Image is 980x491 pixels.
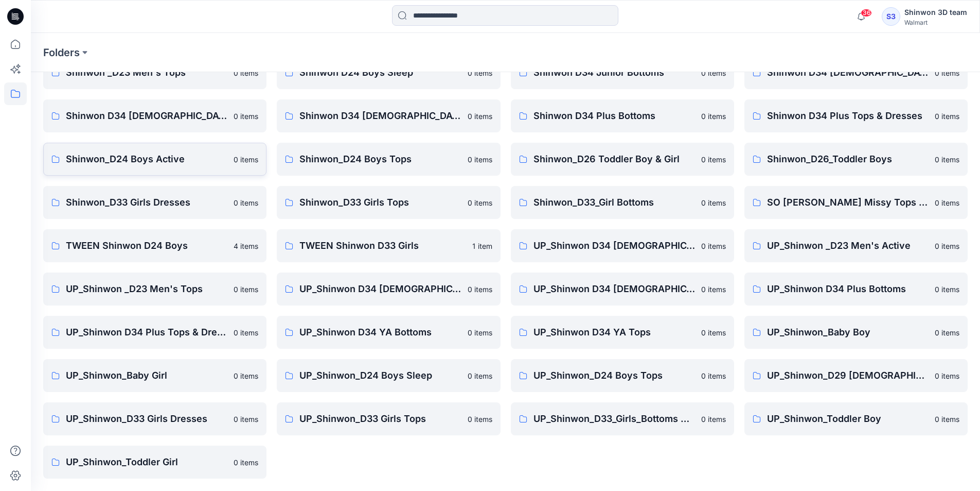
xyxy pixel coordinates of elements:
[66,368,227,383] p: UP_Shinwon_Baby Girl
[533,325,695,340] p: UP_Shinwon D34 YA Tops
[43,56,266,89] a: Shinwon _D23 Men's Tops0 items
[511,359,734,392] a: UP_Shinwon_D24 Boys Tops0 items
[935,327,959,338] p: 0 items
[299,325,461,340] p: UP_Shinwon D34 YA Bottoms
[277,56,500,89] a: Shinwon D24 Boys Sleep0 items
[299,65,461,80] p: Shinwon D24 Boys Sleep
[66,455,227,469] p: UP_Shinwon_Toddler Girl
[744,359,968,392] a: UP_Shinwon_D29 [DEMOGRAPHIC_DATA] Sleep0 items
[511,143,734,176] a: Shinwon_D26 Toddler Boy & Girl0 items
[468,327,492,338] p: 0 items
[935,284,959,295] p: 0 items
[299,282,461,296] p: UP_Shinwon D34 [DEMOGRAPHIC_DATA] Bottoms
[744,229,968,262] a: UP_Shinwon _D23 Men's Active0 items
[511,402,734,435] a: UP_Shinwon_D33_Girls_Bottoms & Active0 items
[511,186,734,219] a: Shinwon_D33_Girl Bottoms0 items
[468,197,492,208] p: 0 items
[43,45,80,60] a: Folders
[468,284,492,295] p: 0 items
[43,143,266,176] a: Shinwon_D24 Boys Active0 items
[43,186,266,219] a: Shinwon_D33 Girls Dresses0 items
[767,65,929,80] p: Shinwon D34 [DEMOGRAPHIC_DATA] Active
[511,316,734,349] a: UP_Shinwon D34 YA Tops0 items
[234,414,258,425] p: 0 items
[468,111,492,122] p: 0 items
[468,370,492,381] p: 0 items
[277,316,500,349] a: UP_Shinwon D34 YA Bottoms0 items
[701,241,726,251] p: 0 items
[43,229,266,262] a: TWEEN Shinwon D24 Boys4 items
[277,402,500,435] a: UP_Shinwon_D33 Girls Tops0 items
[511,99,734,132] a: Shinwon D34 Plus Bottoms0 items
[43,446,266,479] a: UP_Shinwon_Toddler Girl0 items
[904,6,967,19] div: Shinwon 3D team
[277,99,500,132] a: Shinwon D34 [DEMOGRAPHIC_DATA] Dresses0 items
[701,327,726,338] p: 0 items
[43,99,266,132] a: Shinwon D34 [DEMOGRAPHIC_DATA] Bottoms0 items
[66,412,227,426] p: UP_Shinwon_D33 Girls Dresses
[43,273,266,306] a: UP_Shinwon _D23 Men's Tops0 items
[701,370,726,381] p: 0 items
[299,109,461,123] p: Shinwon D34 [DEMOGRAPHIC_DATA] Dresses
[533,152,695,166] p: Shinwon_D26 Toddler Boy & Girl
[234,370,258,381] p: 0 items
[904,19,967,26] div: Walmart
[234,284,258,295] p: 0 items
[767,109,929,123] p: Shinwon D34 Plus Tops & Dresses
[511,273,734,306] a: UP_Shinwon D34 [DEMOGRAPHIC_DATA] Dresses0 items
[533,195,695,210] p: Shinwon_D33_Girl Bottoms
[935,370,959,381] p: 0 items
[234,327,258,338] p: 0 items
[701,197,726,208] p: 0 items
[533,65,695,80] p: Shinwon D34 Junior Bottoms
[701,284,726,295] p: 0 items
[299,368,461,383] p: UP_Shinwon_D24 Boys Sleep
[234,241,258,251] p: 4 items
[234,457,258,468] p: 0 items
[472,241,492,251] p: 1 item
[511,56,734,89] a: Shinwon D34 Junior Bottoms0 items
[767,325,929,340] p: UP_Shinwon_Baby Boy
[701,154,726,165] p: 0 items
[66,195,227,210] p: Shinwon_D33 Girls Dresses
[744,99,968,132] a: Shinwon D34 Plus Tops & Dresses0 items
[935,241,959,251] p: 0 items
[66,239,227,253] p: TWEEN Shinwon D24 Boys
[882,7,900,26] div: S3
[299,152,461,166] p: Shinwon_D24 Boys Tops
[767,282,929,296] p: UP_Shinwon D34 Plus Bottoms
[701,414,726,425] p: 0 items
[299,239,466,253] p: TWEEN Shinwon D33 Girls
[533,282,695,296] p: UP_Shinwon D34 [DEMOGRAPHIC_DATA] Dresses
[43,402,266,435] a: UP_Shinwon_D33 Girls Dresses0 items
[935,154,959,165] p: 0 items
[277,186,500,219] a: Shinwon_D33 Girls Tops0 items
[935,414,959,425] p: 0 items
[66,109,227,123] p: Shinwon D34 [DEMOGRAPHIC_DATA] Bottoms
[767,152,929,166] p: Shinwon_D26_Toddler Boys
[744,316,968,349] a: UP_Shinwon_Baby Boy0 items
[468,154,492,165] p: 0 items
[277,229,500,262] a: TWEEN Shinwon D33 Girls1 item
[468,67,492,78] p: 0 items
[767,368,929,383] p: UP_Shinwon_D29 [DEMOGRAPHIC_DATA] Sleep
[299,195,461,210] p: Shinwon_D33 Girls Tops
[66,325,227,340] p: UP_Shinwon D34 Plus Tops & Dresses
[701,111,726,122] p: 0 items
[533,109,695,123] p: Shinwon D34 Plus Bottoms
[234,154,258,165] p: 0 items
[935,67,959,78] p: 0 items
[744,402,968,435] a: UP_Shinwon_Toddler Boy0 items
[701,67,726,78] p: 0 items
[861,9,872,17] span: 36
[299,412,461,426] p: UP_Shinwon_D33 Girls Tops
[66,152,227,166] p: Shinwon_D24 Boys Active
[744,143,968,176] a: Shinwon_D26_Toddler Boys0 items
[66,282,227,296] p: UP_Shinwon _D23 Men's Tops
[234,197,258,208] p: 0 items
[533,412,695,426] p: UP_Shinwon_D33_Girls_Bottoms & Active
[935,111,959,122] p: 0 items
[43,316,266,349] a: UP_Shinwon D34 Plus Tops & Dresses0 items
[234,111,258,122] p: 0 items
[767,239,929,253] p: UP_Shinwon _D23 Men's Active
